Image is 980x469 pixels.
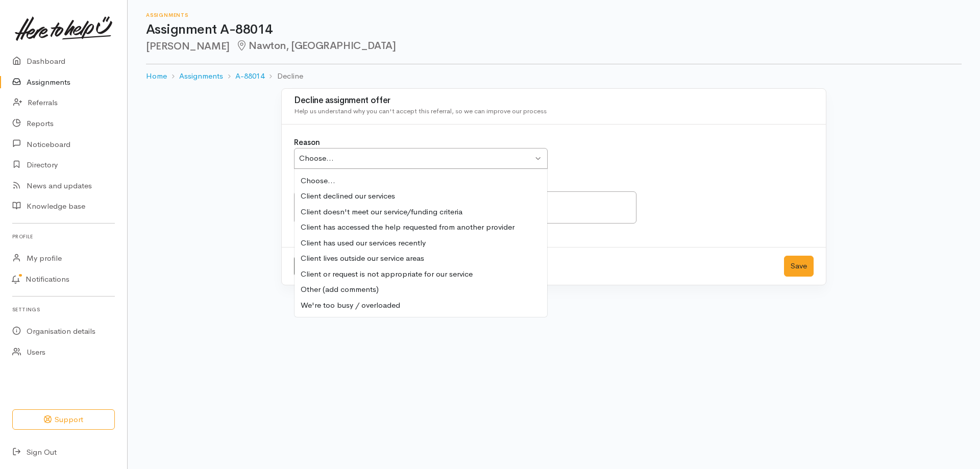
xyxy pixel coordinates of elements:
[179,70,223,82] a: Assignments
[146,64,962,88] nav: breadcrumb
[295,266,547,282] div: Client or request is not appropriate for our service
[146,70,167,82] a: Home
[295,282,547,298] div: Other (add comments)
[295,188,547,204] div: Client declined our services
[146,12,962,18] h6: Assignments
[295,219,547,235] div: Client has accessed the help requested from another provider
[294,107,547,115] span: Help us understand why you can't accept this referral, so we can improve our process
[12,409,115,430] button: Support
[236,39,396,52] span: Nawton, [GEOGRAPHIC_DATA]
[294,137,320,149] label: Reason
[295,251,547,266] div: Client lives outside our service areas
[295,235,547,251] div: Client has used our services recently
[299,153,533,164] div: Choose...
[295,204,547,220] div: Client doesn't meet our service/funding criteria
[12,303,115,316] h6: Settings
[784,256,814,277] button: Save
[295,298,547,313] div: We're too busy / overloaded
[235,70,264,82] a: A-88014
[295,173,547,189] div: Choose...
[146,40,962,52] h2: [PERSON_NAME]
[264,70,303,82] li: Decline
[146,22,962,37] h1: Assignment A-88014
[12,230,115,243] h6: Profile
[294,96,814,106] h3: Decline assignment offer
